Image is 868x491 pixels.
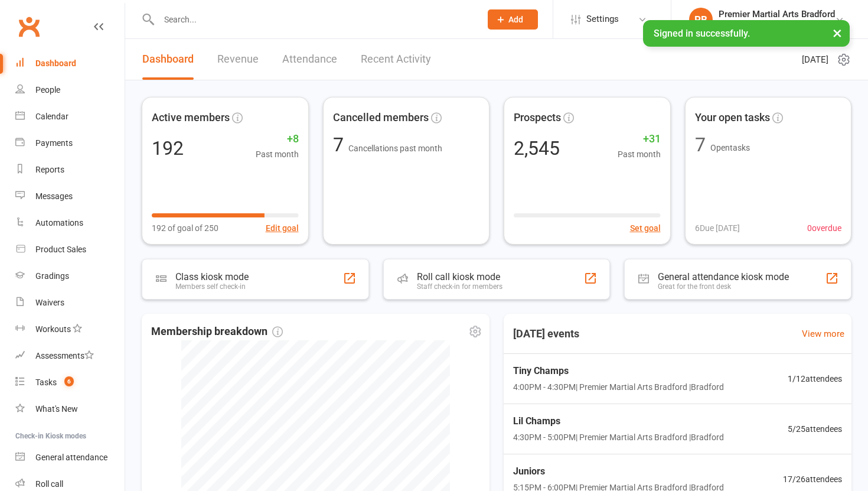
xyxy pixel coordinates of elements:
[151,323,283,340] span: Membership breakdown
[802,327,844,341] a: View more
[15,396,125,422] a: What's New
[513,381,724,394] span: 4:00PM - 4:30PM | Premier Martial Arts Bradford | Bradford
[217,39,259,80] a: Revenue
[155,11,472,28] input: Search...
[35,85,60,95] div: People
[35,191,73,201] div: Messages
[788,422,842,435] span: 5 / 25 attendees
[14,12,44,41] a: Clubworx
[348,144,442,153] span: Cancellations past month
[15,157,125,183] a: Reports
[695,109,770,126] span: Your open tasks
[15,316,125,343] a: Workouts
[719,19,835,30] div: Premier Martial Arts Bradford
[586,6,619,32] span: Settings
[35,165,64,174] div: Reports
[15,77,125,103] a: People
[807,222,841,235] span: 0 overdue
[35,245,86,254] div: Product Sales
[35,453,107,462] div: General attendance
[35,112,68,121] div: Calendar
[152,109,230,126] span: Active members
[783,473,842,486] span: 17 / 26 attendees
[513,414,724,429] span: Lil Champs
[175,271,249,282] div: Class kiosk mode
[35,271,69,281] div: Gradings
[695,135,706,154] div: 7
[513,363,724,379] span: Tiny Champs
[361,39,431,80] a: Recent Activity
[654,28,750,39] span: Signed in successfully.
[15,130,125,157] a: Payments
[827,20,848,45] button: ×
[15,343,125,369] a: Assessments
[719,9,835,19] div: Premier Martial Arts Bradford
[35,218,83,227] div: Automations
[35,58,76,68] div: Dashboard
[256,131,299,148] span: +8
[417,282,502,291] div: Staff check-in for members
[333,134,348,156] span: 7
[504,323,589,344] h3: [DATE] events
[689,8,713,31] div: PB
[15,290,125,316] a: Waivers
[175,282,249,291] div: Members self check-in
[266,222,299,235] button: Edit goal
[513,464,724,479] span: Juniors
[64,376,74,386] span: 6
[15,210,125,236] a: Automations
[142,39,194,80] a: Dashboard
[710,143,750,152] span: Open tasks
[35,351,94,360] div: Assessments
[802,53,828,67] span: [DATE]
[15,263,125,290] a: Gradings
[15,369,125,396] a: Tasks 6
[15,103,125,130] a: Calendar
[15,183,125,210] a: Messages
[152,139,184,158] div: 192
[256,148,299,161] span: Past month
[333,109,429,126] span: Cancelled members
[35,298,64,307] div: Waivers
[15,236,125,263] a: Product Sales
[695,222,740,235] span: 6 Due [DATE]
[630,222,661,235] button: Set goal
[35,479,63,489] div: Roll call
[15,444,125,471] a: General attendance kiosk mode
[658,271,789,282] div: General attendance kiosk mode
[618,131,661,148] span: +31
[35,324,71,334] div: Workouts
[513,431,724,444] span: 4:30PM - 5:00PM | Premier Martial Arts Bradford | Bradford
[488,9,538,30] button: Add
[618,148,661,161] span: Past month
[514,109,561,126] span: Prospects
[15,50,125,77] a: Dashboard
[508,15,523,24] span: Add
[282,39,337,80] a: Attendance
[788,372,842,385] span: 1 / 12 attendees
[35,138,73,148] div: Payments
[35,404,78,414] div: What's New
[152,222,218,235] span: 192 of goal of 250
[417,271,502,282] div: Roll call kiosk mode
[514,139,560,158] div: 2,545
[658,282,789,291] div: Great for the front desk
[35,378,57,387] div: Tasks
